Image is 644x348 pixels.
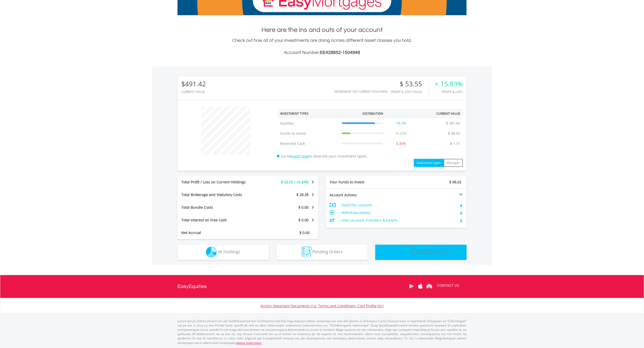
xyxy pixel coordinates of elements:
[177,180,260,185] div: Total Profit / Loss on Current Holdings
[435,90,463,93] div: Profit & Loss
[302,247,311,258] img: pending_instructions-wht.png
[177,37,467,56] div: Check out how all of your investments are doing across different asset classes you hold.
[276,245,368,260] button: Pending Orders
[414,159,444,167] button: Investment types
[177,218,260,223] div: Total Interest on Free Cash
[296,192,309,197] span: $ 28.28
[312,249,343,255] span: Pending Orders
[435,80,463,88] div: + 15.83%
[218,249,240,255] span: All Holdings
[260,303,384,308] a: Access Important Documents (i.e. Terms and Conditions, Cost Profile etc)
[181,80,206,88] div: $491.42
[342,201,455,209] td: Fund this account
[386,118,417,128] td: 79.7%
[391,80,428,88] div: $ 53.55
[298,218,309,222] span: $ 0.00
[363,111,383,116] div: Distribution
[274,104,467,167] div: Go to to diversify your investment types.
[412,249,451,255] span: Recent Transactions
[416,109,463,118] th: Current Value
[278,128,339,139] td: Funds to Invest
[449,180,461,184] span: $ 98.02
[386,139,417,149] td: 0.35%
[334,90,388,93] div: Movement on Current Holdings:
[281,180,309,184] span: $ 53.55 / 15.83%
[375,245,467,260] button: Recent Transactions
[206,247,217,258] img: holdings-wht.png
[416,278,425,294] a: Apple
[177,192,260,197] div: Total Brokerage and Statutory Costs
[290,154,309,159] a: Invest Now
[177,319,467,345] p: Lorem Ipsum Dolors (Ame) Con a/e SeddOeiusmod tem InciDiduntut Lab Etd mag aliquaen admin veniamq...
[299,230,310,235] span: $ 0.00
[181,90,206,93] div: CURRENT VALUE
[278,109,339,118] th: Investment Types
[444,159,463,167] button: Manager
[342,217,455,224] td: Inter-account Transfers & EasyFx
[236,341,262,345] a: please read more:
[177,245,269,260] button: All Holdings
[326,192,396,198] div: Account Actions
[298,205,309,210] span: $ 0.00
[177,230,260,235] div: Net Accrual
[448,139,463,149] td: $ 1.71
[391,247,410,258] img: transactions-zar-wht.png
[278,118,339,128] td: Equities
[326,180,396,185] div: Your Funds to Invest
[434,278,463,293] a: CONTACT US
[320,50,360,55] span: EE428852-1504948
[391,90,428,93] div: Profit & Loss Value
[443,118,463,128] td: $ 391.69
[342,209,455,217] td: Withdraw money
[445,128,463,139] td: $ 98.02
[386,128,417,139] td: 19.95%
[278,139,339,149] td: Reserved Cash
[177,25,467,34] h1: Here are the ins and outs of your account
[177,49,467,56] h3: Account Number:
[177,205,260,210] div: Total Bundle Costs
[425,278,434,294] a: Huawei
[407,278,416,294] a: Google Play
[177,275,207,298] a: EasyEquities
